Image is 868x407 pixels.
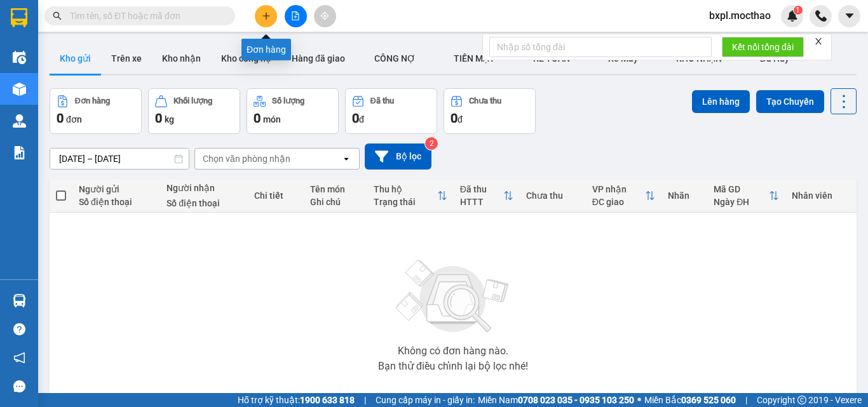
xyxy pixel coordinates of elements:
[165,114,174,124] span: kg
[370,97,394,105] div: Đã thu
[796,6,800,15] span: 1
[291,11,300,20] span: file-add
[314,5,336,27] button: aim
[13,83,26,96] img: warehouse-icon
[75,97,110,105] div: Đơn hàng
[345,88,437,134] button: Đã thu0đ
[263,114,281,124] span: món
[254,190,297,201] div: Chi tiết
[787,10,798,22] img: icon-new-feature
[11,8,27,27] img: logo-vxr
[352,110,359,126] span: 0
[262,11,271,20] span: plus
[794,6,803,15] sup: 1
[255,5,277,27] button: plus
[469,97,501,105] div: Chưa thu
[50,149,189,169] input: Select a date range.
[460,197,503,207] div: HTTT
[398,346,508,356] div: Không có đơn hàng nào.
[50,88,142,134] button: Đơn hàng0đơn
[454,53,495,63] span: TIỀN MẶT
[374,197,437,207] div: Trạng thái
[367,179,454,213] th: Toggle SortBy
[390,252,517,341] img: svg+xml;base64,PHN2ZyBjbGFzcz0ibGlzdC1wbHVnX19zdmciIHhtbG5zPSJodHRwOi8vd3d3LnczLm9yZy8yMDAwL3N2Zy...
[792,190,850,201] div: Nhân viên
[637,397,641,403] span: ⚪️
[592,197,646,207] div: ĐC giao
[714,197,769,207] div: Ngày ĐH
[378,361,528,371] div: Bạn thử điều chỉnh lại bộ lọc nhé!
[254,110,261,126] span: 0
[451,110,458,126] span: 0
[815,10,827,22] img: phone-icon
[592,184,646,194] div: VP nhận
[341,154,351,164] svg: open
[13,294,26,307] img: warehouse-icon
[814,37,823,46] span: close
[79,184,154,194] div: Người gửi
[844,10,855,22] span: caret-down
[310,184,361,194] div: Tên món
[310,197,361,207] div: Ghi chú
[478,393,634,407] span: Miền Nam
[460,184,503,194] div: Đã thu
[707,179,785,213] th: Toggle SortBy
[70,9,220,23] input: Tìm tên, số ĐT hoặc mã đơn
[13,114,26,128] img: warehouse-icon
[699,8,781,23] span: bxpl.mocthao
[101,43,152,74] button: Trên xe
[285,5,307,27] button: file-add
[425,137,438,150] sup: 2
[756,90,824,113] button: Tạo Chuyến
[173,97,212,105] div: Khối lượng
[13,146,26,159] img: solution-icon
[13,51,26,64] img: warehouse-icon
[797,396,806,404] span: copyright
[586,179,662,213] th: Toggle SortBy
[13,380,25,392] span: message
[320,11,329,20] span: aim
[454,179,520,213] th: Toggle SortBy
[714,184,769,194] div: Mã GD
[518,395,634,405] strong: 0708 023 035 - 0935 103 250
[281,43,355,74] button: Hàng đã giao
[681,395,736,405] strong: 0369 525 060
[489,37,712,57] input: Nhập số tổng đài
[13,323,25,335] span: question-circle
[152,43,211,74] button: Kho nhận
[66,114,82,124] span: đơn
[166,198,241,208] div: Số điện thoại
[359,114,364,124] span: đ
[838,5,860,27] button: caret-down
[732,40,794,54] span: Kết nối tổng đài
[300,395,355,405] strong: 1900 633 818
[526,190,580,201] div: Chưa thu
[79,197,154,207] div: Số điện thoại
[458,114,463,124] span: đ
[53,11,62,20] span: search
[374,184,437,194] div: Thu hộ
[364,393,366,407] span: |
[238,393,355,407] span: Hỗ trợ kỹ thuật:
[668,190,701,201] div: Nhãn
[374,53,416,63] span: CÔNG NỢ
[211,43,281,74] button: Kho công nợ
[166,183,241,193] div: Người nhận
[365,143,431,170] button: Bộ lọc
[444,88,536,134] button: Chưa thu0đ
[13,352,25,364] span: notification
[692,90,750,113] button: Lên hàng
[644,393,736,407] span: Miền Bắc
[272,97,304,105] div: Số lượng
[745,393,747,407] span: |
[148,88,240,134] button: Khối lượng0kg
[376,393,475,407] span: Cung cấp máy in - giấy in:
[50,43,101,74] button: Kho gửi
[247,88,339,134] button: Số lượng0món
[57,110,64,126] span: 0
[155,110,162,126] span: 0
[203,152,290,165] div: Chọn văn phòng nhận
[722,37,804,57] button: Kết nối tổng đài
